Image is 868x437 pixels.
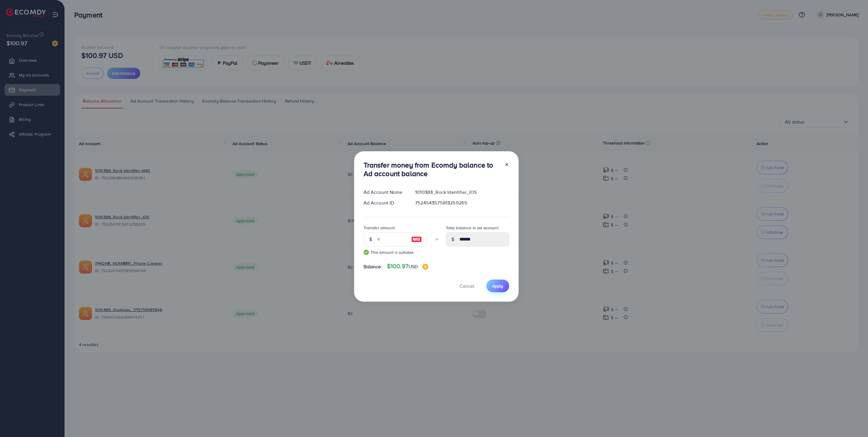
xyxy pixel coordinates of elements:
[411,236,422,243] img: image
[359,199,411,206] div: Ad Account ID
[422,264,428,270] img: image
[843,410,864,433] iframe: Chat
[492,283,503,289] span: Apply
[364,161,500,178] h3: Transfer money from Ecomdy balance to Ad account balance
[359,189,411,196] div: Ad Account Name
[364,225,395,231] label: Transfer amount
[364,263,382,270] span: Balance:
[452,280,482,292] button: Cancel
[364,249,427,255] small: This amount is suitable
[410,199,514,206] div: 7524543575813259265
[410,189,514,196] div: 1010383_Rock Identifier_iOS
[459,283,474,289] span: Cancel
[387,263,429,270] h4: $100.97
[486,280,509,292] button: Apply
[364,250,369,255] img: guide
[446,225,498,231] label: Total balance in ad account
[409,263,418,270] span: USD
